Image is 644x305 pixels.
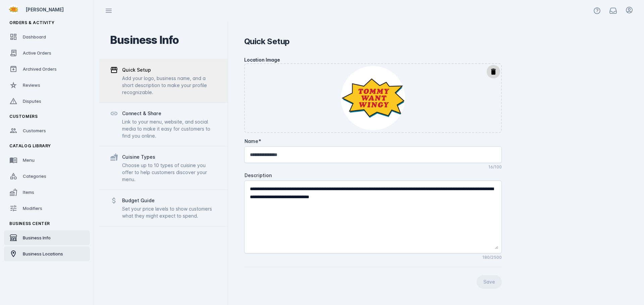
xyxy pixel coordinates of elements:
[4,123,90,138] a: Customers
[4,153,90,167] a: Menu
[244,37,289,46] div: Quick Setup
[122,197,217,205] div: Budget Guide
[9,143,51,148] span: Catalog Library
[4,62,90,76] a: Archived Orders
[9,20,54,25] span: Orders & Activity
[245,172,272,178] mat-label: Description
[23,235,51,240] span: Business Info
[122,118,217,139] div: Link to your menu, website, and social media to make it easy for customers to find you online.
[23,34,46,40] span: Dashboard
[23,50,51,56] span: Active Orders
[244,56,280,63] div: Location Image
[4,94,90,108] a: Disputes
[23,206,42,211] span: Modifiers
[4,201,90,216] a: Modifiers
[4,169,90,183] a: Categories
[23,66,57,72] span: Archived Orders
[122,109,217,118] div: Connect & Share
[122,205,217,219] div: Set your price levels to show customers what they might expect to spend.
[23,128,46,133] span: Customers
[4,29,90,44] a: Dashboard
[4,230,90,245] a: Business Info
[23,173,46,179] span: Categories
[245,138,258,144] mat-label: Name
[4,246,90,261] a: Business Locations
[122,162,217,183] div: Choose up to 10 types of cuisine you offer to help customers discover your menu.
[25,6,87,13] div: [PERSON_NAME]
[482,253,502,260] mat-hint: 180/2500
[110,35,179,46] div: Business Info
[489,68,497,76] mat-icon: delete
[4,185,90,200] a: Items
[339,65,407,132] img: ...
[122,66,217,74] div: Quick Setup
[23,189,34,195] span: Items
[488,163,502,170] mat-hint: 16/100
[23,82,40,88] span: Reviews
[9,114,38,119] span: Customers
[122,153,217,161] div: Cuisine Types
[122,75,217,96] div: Add your logo, business name, and a short description to make your profile recognizable.
[4,78,90,92] a: Reviews
[23,251,63,256] span: Business Locations
[23,98,41,104] span: Disputes
[9,221,50,226] span: Business Center
[4,46,90,60] a: Active Orders
[23,157,35,163] span: Menu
